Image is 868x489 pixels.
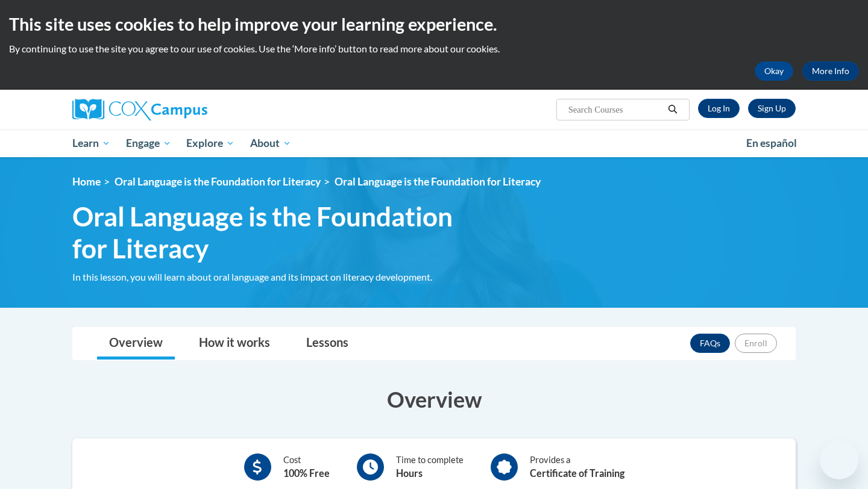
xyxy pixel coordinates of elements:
a: More Info [802,61,859,81]
a: En español [738,131,805,156]
span: Learn [72,136,110,151]
button: Enroll [735,334,777,353]
a: Home [72,175,101,188]
a: Overview [97,328,175,360]
button: Search [664,102,682,117]
div: In this lesson, you will learn about oral language and its impact on literacy development. [72,270,488,284]
iframe: Button to launch messaging window [820,441,858,479]
div: Main menu [54,129,814,157]
input: Search Courses [567,102,664,117]
a: Engage [118,129,179,157]
a: FAQs [690,334,730,353]
a: Log In [698,99,740,118]
span: About [250,136,291,151]
h2: This site uses cookies to help improve your learning experience. [9,12,859,36]
a: How it works [187,328,282,360]
a: About [242,129,299,157]
b: Certificate of Training [530,467,624,479]
span: Oral Language is the Foundation for Literacy [335,175,541,188]
h3: Overview [72,384,796,414]
a: Learn [64,129,118,157]
span: Explore [186,136,234,151]
b: Hours [396,467,423,479]
div: Provides a [530,453,624,481]
a: Cox Campus [72,99,301,120]
a: Register [748,99,796,118]
span: Engage [126,136,171,151]
div: Cost [283,453,330,481]
b: 100% Free [283,467,330,479]
span: Oral Language is the Foundation for Literacy [72,201,488,264]
a: Explore [178,129,242,157]
span: En español [746,137,797,149]
button: Okay [755,61,793,81]
a: Oral Language is the Foundation for Literacy [115,175,321,188]
img: Cox Campus [72,99,207,120]
div: Time to complete [396,453,464,481]
a: Lessons [294,328,360,360]
p: By continuing to use the site you agree to our use of cookies. Use the ‘More info’ button to read... [9,42,859,55]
